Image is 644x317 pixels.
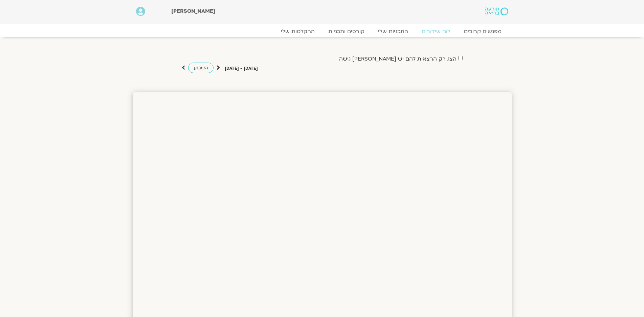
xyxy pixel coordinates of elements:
p: [DATE] - [DATE] [225,65,258,72]
a: לוח שידורים [415,28,457,35]
a: מפגשים קרובים [457,28,508,35]
a: השבוע [188,63,214,73]
span: השבוע [194,65,208,71]
a: התכניות שלי [371,28,415,35]
a: ההקלטות שלי [274,28,321,35]
nav: Menu [136,28,508,35]
span: [PERSON_NAME] [171,7,215,15]
label: הצג רק הרצאות להם יש [PERSON_NAME] גישה [339,56,457,62]
a: קורסים ותכניות [321,28,371,35]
